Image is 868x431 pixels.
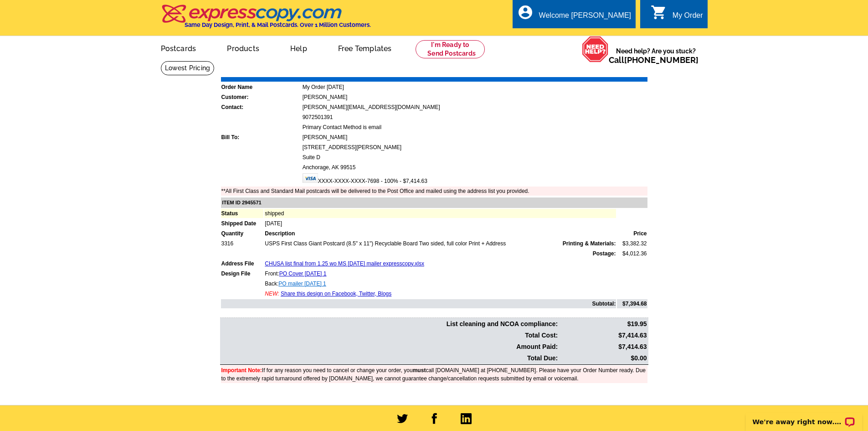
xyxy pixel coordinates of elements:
td: [PERSON_NAME] [302,133,647,142]
div: My Order [673,11,703,24]
td: Amount Paid: [221,342,559,352]
a: [PHONE_NUMBER] [624,55,699,65]
a: CHUSA list final from 1.25 wo MS [DATE] mailer expresscopy.xlsx [265,260,424,267]
td: 3316 [221,239,264,248]
td: $4,012.36 [617,249,647,258]
td: $7,414.63 [559,330,647,341]
a: Share this design on Facebook, Twitter, Blogs [281,291,391,297]
td: Suite D [302,153,647,162]
div: Welcome [PERSON_NAME] [539,11,631,24]
a: shopping_cart My Order [651,10,703,21]
td: Bill To: [221,133,301,142]
span: Call [609,55,699,65]
a: PO Cover [DATE] 1 [279,270,327,277]
span: Need help? Are you stuck? [609,47,703,65]
b: must [413,367,426,374]
td: $3,382.32 [617,239,647,248]
td: Anchorage, AK 99515 [302,163,647,172]
td: $7,414.63 [559,342,647,352]
a: Same Day Design, Print, & Mail Postcards. Over 1 Million Customers. [161,11,371,28]
i: shopping_cart [651,4,667,21]
td: Back: [264,279,616,288]
td: Shipped Date [221,219,264,228]
td: **All First Class and Standard Mail postcards will be delivered to the Post Office and mailed usi... [221,187,647,196]
td: ITEM ID 2945571 [221,197,647,208]
td: Quantity [221,229,264,238]
td: Customer: [221,93,301,102]
span: Printing & Materials: [563,239,616,248]
td: $19.95 [559,319,647,329]
a: Postcards [146,37,211,58]
td: [DATE] [264,219,616,228]
td: Address File [221,259,264,268]
i: account_circle [517,4,534,21]
td: 9072501391 [302,113,647,122]
td: If for any reason you need to cancel or change your order, you call [DOMAIN_NAME] at [PHONE_NUMBE... [221,366,647,383]
td: Primary Contact Method is email [302,123,647,132]
h4: Same Day Design, Print, & Mail Postcards. Over 1 Million Customers. [185,21,371,28]
td: [PERSON_NAME] [302,93,647,102]
td: Total Cost: [221,330,559,341]
td: shipped [264,209,616,218]
img: visa.gif [303,173,318,183]
a: Help [276,37,322,58]
iframe: LiveChat chat widget [740,402,868,431]
td: My Order [DATE] [302,83,647,92]
td: [PERSON_NAME][EMAIL_ADDRESS][DOMAIN_NAME] [302,103,647,112]
a: Products [212,37,274,58]
td: Contact: [221,103,301,112]
td: Description [264,229,616,238]
td: Order Name [221,83,301,92]
td: XXXX-XXXX-XXXX-7698 - 100% - $7,414.63 [302,173,647,186]
td: Subtotal: [221,299,616,308]
td: Front: [264,269,616,278]
td: List cleaning and NCOA compliance: [221,319,559,329]
span: NEW: [265,291,279,297]
a: Free Templates [324,37,406,58]
td: Total Due: [221,353,559,363]
td: Status [221,209,264,218]
td: [STREET_ADDRESS][PERSON_NAME] [302,143,647,152]
font: Important Note: [221,367,262,374]
td: Design File [221,269,264,278]
td: USPS First Class Giant Postcard (8.5" x 11") Recyclable Board Two sided, full color Print + Address [264,239,616,248]
img: help [582,36,609,62]
a: PO mailer [DATE] 1 [278,280,326,287]
td: $0.00 [559,353,647,363]
td: Price [617,229,647,238]
td: $7,394.68 [617,299,647,308]
strong: Postage: [593,250,616,257]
